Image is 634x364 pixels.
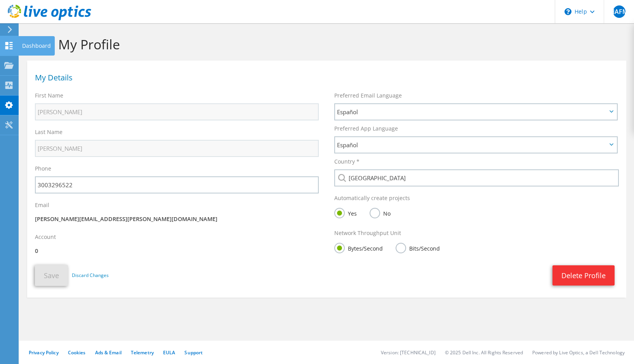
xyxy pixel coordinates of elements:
[334,243,383,253] label: Bytes/Second
[445,349,523,356] li: © 2025 Dell Inc. All Rights Reserved
[337,107,606,117] span: Español
[35,233,56,241] label: Account
[35,215,319,223] p: [PERSON_NAME][EMAIL_ADDRESS][PERSON_NAME][DOMAIN_NAME]
[29,349,59,356] a: Privacy Policy
[35,74,615,82] h1: My Details
[95,349,122,356] a: Ads & Email
[163,349,175,356] a: EULA
[334,194,410,202] label: Automatically create projects
[334,208,357,218] label: Yes
[334,92,402,99] label: Preferred Email Language
[35,265,68,286] button: Save
[35,165,51,172] label: Phone
[18,36,55,56] div: Dashboard
[68,349,86,356] a: Cookies
[565,8,571,15] svg: \n
[184,349,203,356] a: Support
[613,5,625,18] span: HAFM
[334,229,401,237] label: Network Throughput Unit
[381,349,436,356] li: Version: [TECHNICAL_ID]
[35,128,63,136] label: Last Name
[334,158,360,165] label: Country *
[31,36,618,52] h1: Edit My Profile
[35,247,319,255] p: 0
[72,271,109,280] a: Discard Changes
[370,208,391,218] label: No
[337,140,606,150] span: Español
[532,349,625,356] li: Powered by Live Optics, a Dell Technology
[396,243,440,253] label: Bits/Second
[35,201,49,209] label: Email
[334,125,398,132] label: Preferred App Language
[35,92,63,99] label: First Name
[131,349,154,356] a: Telemetry
[552,265,615,286] a: Delete Profile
